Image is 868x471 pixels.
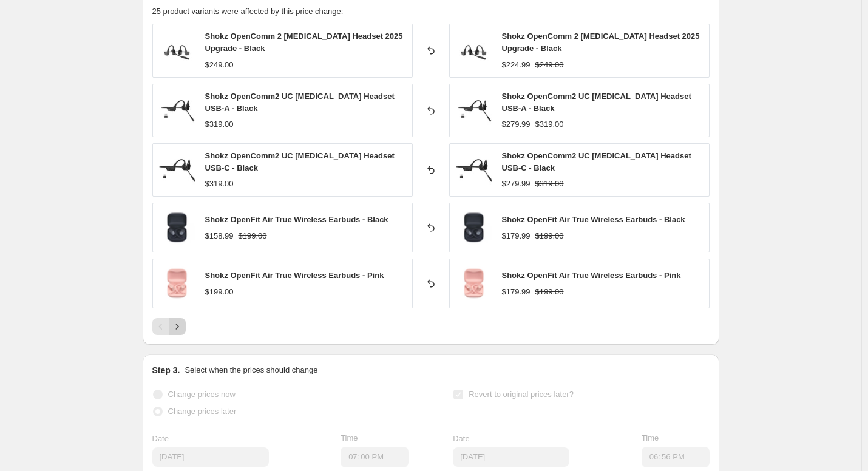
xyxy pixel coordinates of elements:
img: 9_7ff608a6-8dc9-46f0-88e6-164e156d845c_80x.jpg [456,32,492,69]
span: Shokz OpenComm2 UC [MEDICAL_DATA] Headset USB-C - Black [205,151,395,172]
img: 10_2b93fbb3-2f74-4ffa-ac6b-5a84ab295c10_80x.jpg [456,92,492,129]
strike: $319.00 [535,178,564,190]
div: $279.99 [502,118,531,130]
strike: $249.00 [535,59,564,71]
div: $199.00 [205,286,234,298]
input: 9/3/2025 [152,447,269,467]
strike: $199.00 [535,230,564,242]
h2: Step 3. [152,364,180,376]
span: Shokz OpenFit Air True Wireless Earbuds - Pink [205,271,384,280]
span: Shokz OpenComm2 UC [MEDICAL_DATA] Headset USB-A - Black [205,92,395,113]
span: Shokz OpenComm2 UC [MEDICAL_DATA] Headset USB-A - Black [502,92,691,113]
img: 1_b3862e13-8025-47c3-825f-681380a555dc_80x.png [456,209,492,246]
img: 10_2b93fbb3-2f74-4ffa-ac6b-5a84ab295c10_80x.jpg [159,92,195,129]
span: Date [453,434,469,443]
span: Change prices now [168,390,236,399]
span: Time [341,433,358,442]
span: Shokz OpenComm 2 [MEDICAL_DATA] Headset 2025 Upgrade - Black [502,32,700,53]
img: 10_cb438b1c-86dc-4775-ad4a-3ccb8fa72b2b_80x.jpg [456,152,492,188]
span: Shokz OpenFit Air True Wireless Earbuds - Black [205,215,388,224]
div: $158.99 [205,230,234,242]
input: 12:00 [341,447,409,467]
strike: $199.00 [535,286,564,298]
span: Shokz OpenFit Air True Wireless Earbuds - Black [502,215,685,224]
img: 1_b3862e13-8025-47c3-825f-681380a555dc_80x.png [159,209,195,246]
strike: $319.00 [535,118,564,130]
span: Revert to original prices later? [469,390,574,399]
img: 9_7ff608a6-8dc9-46f0-88e6-164e156d845c_80x.jpg [159,32,195,69]
div: $179.99 [502,286,531,298]
span: Change prices later [168,407,237,416]
nav: Pagination [152,318,186,335]
div: $249.00 [205,59,234,71]
span: Date [152,434,169,443]
div: $319.00 [205,178,234,190]
span: Time [642,433,659,442]
div: $224.99 [502,59,531,71]
div: $279.99 [502,178,531,190]
input: 12:00 [642,447,710,467]
div: $179.99 [502,230,531,242]
button: Next [169,318,186,335]
p: Select when the prices should change [185,364,317,376]
strike: $199.00 [239,230,267,242]
div: $319.00 [205,118,234,130]
span: Shokz OpenFit Air True Wireless Earbuds - Pink [502,271,681,280]
img: 1_498833e5-d3c5-430a-8257-6037c442c22c_80x.png [456,265,492,302]
img: 10_cb438b1c-86dc-4775-ad4a-3ccb8fa72b2b_80x.jpg [159,152,195,188]
input: 9/3/2025 [453,447,569,467]
img: 1_498833e5-d3c5-430a-8257-6037c442c22c_80x.png [159,265,195,302]
span: 25 product variants were affected by this price change: [152,7,344,16]
span: Shokz OpenComm 2 [MEDICAL_DATA] Headset 2025 Upgrade - Black [205,32,403,53]
span: Shokz OpenComm2 UC [MEDICAL_DATA] Headset USB-C - Black [502,151,691,172]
